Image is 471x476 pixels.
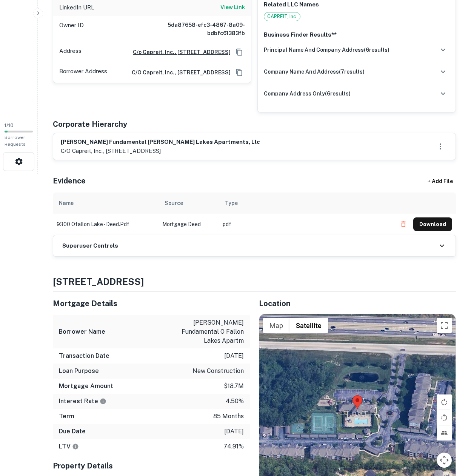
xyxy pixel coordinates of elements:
span: 1 / 10 [5,123,14,128]
h6: [PERSON_NAME] fundamental [PERSON_NAME] lakes apartments, llc [61,138,260,146]
a: C/o Capreit, Inc., [STREET_ADDRESS] [127,48,231,56]
p: Borrower Address [59,67,107,78]
button: Copy Address [234,67,245,78]
div: Type [225,199,238,208]
p: [DATE] [224,427,244,436]
span: CAPREIT, Inc. [264,13,300,20]
h6: Transaction Date [59,351,109,360]
h6: Mortgage Amount [59,382,113,391]
h5: Property Details [53,460,250,471]
p: c/o capreit, inc., [STREET_ADDRESS] [61,146,260,156]
h6: Borrower Name [59,327,105,336]
h5: Location [259,298,456,309]
h6: Superuser Controls [62,242,118,250]
p: Owner ID [59,21,84,37]
div: Source [165,199,183,208]
td: pdf [219,214,393,235]
button: Rotate map counterclockwise [437,410,452,425]
p: $18.7m [224,382,244,391]
button: Copy Address [234,46,245,58]
a: View Link [220,3,245,12]
h6: Due Date [59,427,86,436]
th: Name [53,193,159,214]
button: Toggle fullscreen view [437,318,452,333]
div: scrollable content [53,193,456,235]
button: Rotate map clockwise [437,394,452,410]
p: 4.50% [226,397,244,406]
h5: Corporate Hierarchy [53,119,127,130]
td: Mortgage Deed [159,214,219,235]
span: Borrower Requests [5,135,26,147]
svg: LTVs displayed on the website are for informational purposes only and may be reported incorrectly... [72,443,79,450]
h6: LTV [59,442,79,451]
h4: [STREET_ADDRESS] [53,275,456,288]
button: Delete file [397,218,410,230]
h6: Term [59,412,74,421]
h6: company address only ( 6 results) [264,89,351,98]
button: Map camera controls [437,453,452,468]
h5: Evidence [53,175,86,186]
h6: Loan Purpose [59,367,99,376]
th: Type [219,193,393,214]
h6: company name and address ( 7 results) [264,68,365,76]
button: Show street map [263,318,289,333]
div: + Add File [414,174,466,188]
button: Show satellite imagery [289,318,328,333]
th: Source [159,193,219,214]
h5: Mortgage Details [53,298,250,309]
p: Business Finder Results** [264,30,449,39]
p: [DATE] [224,351,244,360]
h6: View Link [220,3,245,11]
h6: principal name and company address ( 6 results) [264,46,389,54]
div: Name [59,199,74,208]
svg: The interest rates displayed on the website are for informational purposes only and may be report... [100,398,106,405]
p: LinkedIn URL [59,3,94,12]
p: 85 months [213,412,244,421]
h6: 5da87658-efc3-4867-8a09-bdbfc61383fb [154,21,245,37]
p: [PERSON_NAME] fundamental o fallon lakes apartm [176,318,244,345]
h6: Interest Rate [59,397,106,406]
a: c/o capreit, inc., [STREET_ADDRESS] [126,68,231,77]
td: 9300 ofallon lake - deed.pdf [53,214,159,235]
p: 74.91% [223,442,244,451]
iframe: Chat Widget [433,416,471,452]
button: Download [413,217,452,231]
p: Address [59,46,82,58]
p: new construction [192,367,244,376]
